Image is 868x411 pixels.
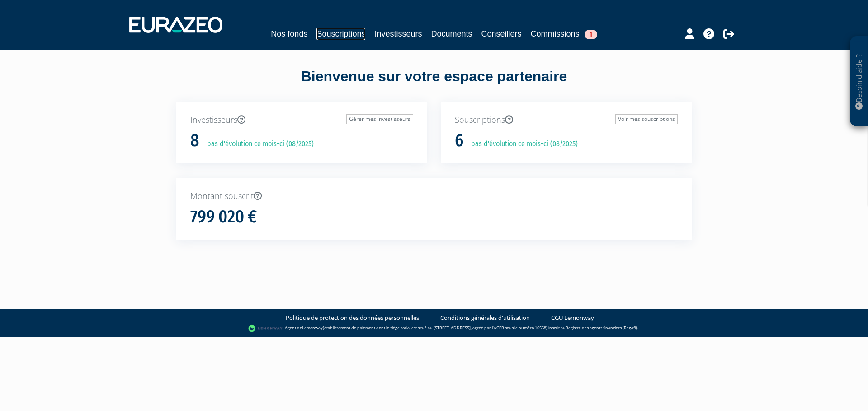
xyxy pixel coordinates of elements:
h1: 8 [190,131,199,150]
a: Gérer mes investisseurs [346,114,413,124]
a: Conseillers [481,28,522,40]
span: 1 [585,30,597,39]
div: Bienvenue sur votre espace partenaire [170,66,698,102]
a: Lemonway [302,325,323,331]
a: Registre des agents financiers (Regafi) [566,325,637,331]
a: Documents [431,28,472,40]
img: 1732889491-logotype_eurazeo_blanc_rvb.png [129,17,222,33]
p: Besoin d'aide ? [854,41,864,122]
p: Souscriptions [455,114,678,126]
a: Commissions1 [531,28,597,40]
a: Voir mes souscriptions [615,114,678,124]
p: pas d'évolution ce mois-ci (08/2025) [201,139,314,149]
h1: 6 [455,131,463,150]
p: pas d'évolution ce mois-ci (08/2025) [465,139,578,149]
p: Montant souscrit [190,190,678,202]
a: Souscriptions [316,28,365,40]
img: logo-lemonway.png [248,324,283,333]
a: CGU Lemonway [551,314,594,322]
a: Conditions générales d'utilisation [440,314,530,322]
a: Nos fonds [271,28,307,40]
p: Investisseurs [190,114,413,126]
h1: 799 020 € [190,208,257,226]
a: Politique de protection des données personnelles [286,314,419,322]
a: Investisseurs [374,28,422,40]
div: - Agent de (établissement de paiement dont le siège social est situé au [STREET_ADDRESS], agréé p... [9,324,859,333]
